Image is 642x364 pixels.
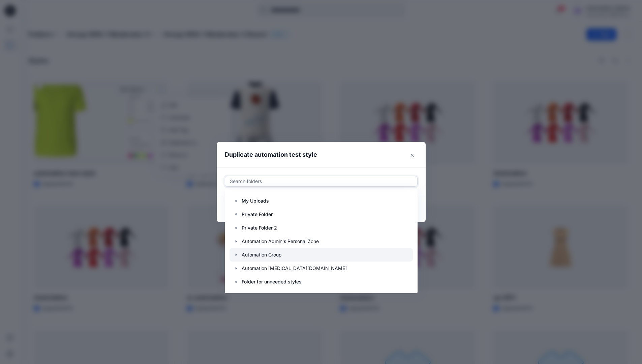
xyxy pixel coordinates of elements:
p: Duplicate automation test style [225,150,317,159]
p: Private Folder [242,210,273,218]
p: Folder for unneeded styles [242,278,302,286]
p: Private Folder 2 [242,224,277,232]
p: My Uploads [242,197,269,205]
button: Close [407,150,418,161]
